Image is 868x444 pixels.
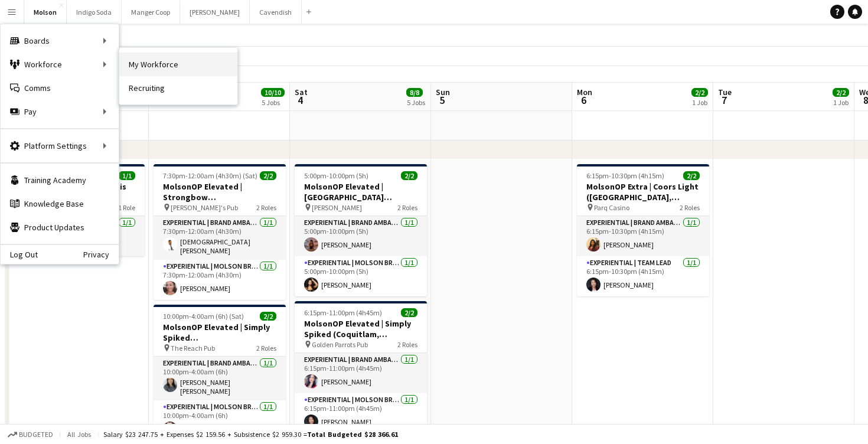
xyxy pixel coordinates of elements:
[577,216,709,256] app-card-role: Experiential | Brand Ambassador1/16:15pm-10:30pm (4h15m)[PERSON_NAME]
[312,203,362,212] span: [PERSON_NAME]
[295,318,427,339] h3: MolsonOP Elevated | Simply Spiked (Coquitlam, [GEOGRAPHIC_DATA])
[692,98,707,107] div: 1 Job
[261,88,285,97] span: 10/10
[397,340,417,349] span: 2 Roles
[154,400,286,440] app-card-role: Experiential | Molson Brand Specialist1/110:00pm-4:00am (6h)[PERSON_NAME]
[119,76,237,100] a: Recruiting
[19,430,53,439] span: Budgeted
[295,87,308,97] span: Sat
[295,164,427,296] app-job-card: 5:00pm-10:00pm (5h)2/2MolsonOP Elevated | [GEOGRAPHIC_DATA] ([GEOGRAPHIC_DATA], [GEOGRAPHIC_DATA]...
[1,250,38,259] a: Log Out
[1,168,119,192] a: Training Academy
[163,312,244,321] span: 10:00pm-4:00am (6h) (Sat)
[577,164,709,296] app-job-card: 6:15pm-10:30pm (4h15m)2/2MolsonOP Extra | Coors Light ([GEOGRAPHIC_DATA], [GEOGRAPHIC_DATA]) Parq...
[716,93,732,107] span: 7
[295,256,427,296] app-card-role: Experiential | Molson Brand Specialist1/15:00pm-10:00pm (5h)[PERSON_NAME]
[691,88,708,97] span: 2/2
[262,98,284,107] div: 5 Jobs
[304,308,382,317] span: 6:15pm-11:00pm (4h45m)
[397,203,417,212] span: 2 Roles
[577,181,709,203] h3: MolsonOP Extra | Coors Light ([GEOGRAPHIC_DATA], [GEOGRAPHIC_DATA])
[256,203,276,212] span: 2 Roles
[163,171,257,180] span: 7:30pm-12:00am (4h30m) (Sat)
[1,53,119,76] div: Workforce
[154,181,286,203] h3: MolsonOP Elevated | Strongbow ([GEOGRAPHIC_DATA], [GEOGRAPHIC_DATA])
[295,181,427,203] h3: MolsonOP Elevated | [GEOGRAPHIC_DATA] ([GEOGRAPHIC_DATA], [GEOGRAPHIC_DATA])
[577,256,709,296] app-card-role: Experiential | Team Lead1/16:15pm-10:30pm (4h15m)[PERSON_NAME]
[594,203,629,212] span: Parq Casino
[122,1,180,24] button: Manger Coop
[577,87,592,97] span: Mon
[250,1,302,24] button: Cavendish
[260,171,276,180] span: 2/2
[1,76,119,100] a: Comms
[1,216,119,239] a: Product Updates
[256,344,276,352] span: 2 Roles
[1,134,119,158] div: Platform Settings
[434,93,450,107] span: 5
[436,87,450,97] span: Sun
[586,171,664,180] span: 6:15pm-10:30pm (4h15m)
[67,1,122,24] button: Indigo Soda
[83,250,119,259] a: Privacy
[304,171,368,180] span: 5:00pm-10:00pm (5h)
[171,344,215,352] span: The Reach Pub
[154,322,286,343] h3: MolsonOP Elevated | Simply Spiked ([GEOGRAPHIC_DATA], [GEOGRAPHIC_DATA])
[401,171,417,180] span: 2/2
[295,301,427,433] app-job-card: 6:15pm-11:00pm (4h45m)2/2MolsonOP Elevated | Simply Spiked (Coquitlam, [GEOGRAPHIC_DATA]) Golden ...
[154,216,286,260] app-card-role: Experiential | Brand Ambassador1/17:30pm-12:00am (4h30m)[DEMOGRAPHIC_DATA][PERSON_NAME]
[1,192,119,216] a: Knowledge Base
[154,260,286,300] app-card-role: Experiential | Molson Brand Specialist1/17:30pm-12:00am (4h30m)[PERSON_NAME]
[312,340,368,349] span: Golden Parrots Pub
[833,88,849,97] span: 2/2
[406,88,423,97] span: 8/8
[65,430,93,439] span: All jobs
[407,98,425,107] div: 5 Jobs
[295,353,427,393] app-card-role: Experiential | Brand Ambassador1/16:15pm-11:00pm (4h45m)[PERSON_NAME]
[307,430,398,439] span: Total Budgeted $28 366.61
[119,171,135,180] span: 1/1
[575,93,592,107] span: 6
[260,312,276,321] span: 2/2
[718,87,732,97] span: Tue
[180,1,250,24] button: [PERSON_NAME]
[103,430,398,439] div: Salary $23 247.75 + Expenses $2 159.56 + Subsistence $2 959.30 =
[1,29,119,53] div: Boards
[6,428,55,441] button: Budgeted
[171,203,238,212] span: [PERSON_NAME]'s Pub
[1,100,119,123] div: Pay
[118,203,135,212] span: 1 Role
[154,305,286,440] app-job-card: 10:00pm-4:00am (6h) (Sat)2/2MolsonOP Elevated | Simply Spiked ([GEOGRAPHIC_DATA], [GEOGRAPHIC_DAT...
[683,171,700,180] span: 2/2
[293,93,308,107] span: 4
[154,357,286,400] app-card-role: Experiential | Brand Ambassador1/110:00pm-4:00am (6h)[PERSON_NAME] [PERSON_NAME]
[680,203,700,212] span: 2 Roles
[833,98,849,107] div: 1 Job
[295,216,427,256] app-card-role: Experiential | Brand Ambassador1/15:00pm-10:00pm (5h)[PERSON_NAME]
[401,308,417,317] span: 2/2
[154,164,286,300] app-job-card: 7:30pm-12:00am (4h30m) (Sat)2/2MolsonOP Elevated | Strongbow ([GEOGRAPHIC_DATA], [GEOGRAPHIC_DATA...
[295,393,427,433] app-card-role: Experiential | Molson Brand Specialist1/16:15pm-11:00pm (4h45m)[PERSON_NAME]
[119,53,237,76] a: My Workforce
[24,1,67,24] button: Molson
